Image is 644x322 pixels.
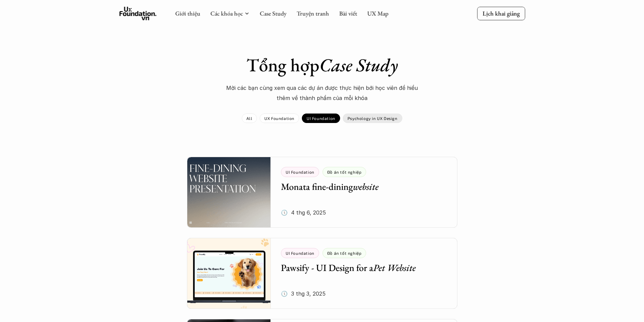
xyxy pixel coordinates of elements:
[264,116,294,121] p: UX Foundation
[210,9,243,17] a: Các khóa học
[242,114,257,123] a: All
[260,9,286,17] a: Case Study
[477,7,525,20] a: Lịch khai giảng
[221,83,424,103] p: Mời các bạn cùng xem qua các dự án được thực hiện bới học viên để hiểu thêm về thành phẩm của mỗi...
[204,54,440,76] h1: Tổng hợp
[339,9,357,17] a: Bài viết
[319,53,398,77] em: Case Study
[246,116,252,121] p: All
[296,9,329,17] a: Truyện tranh
[302,114,340,123] a: UI Foundation
[187,238,457,309] a: UI FoundationĐồ án tốt nghiệpPawsify - UI Design for aPet Website🕔 3 thg 3, 2025
[187,157,457,228] a: UI FoundationĐồ án tốt nghiệpMonata fine-diningwebsite🕔 4 thg 6, 2025
[260,114,299,123] a: UX Foundation
[343,114,402,123] a: Psychology in UX Design
[367,9,388,17] a: UX Map
[307,116,335,121] p: UI Foundation
[482,9,520,17] p: Lịch khai giảng
[348,116,398,121] p: Psychology in UX Design
[175,9,200,17] a: Giới thiệu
